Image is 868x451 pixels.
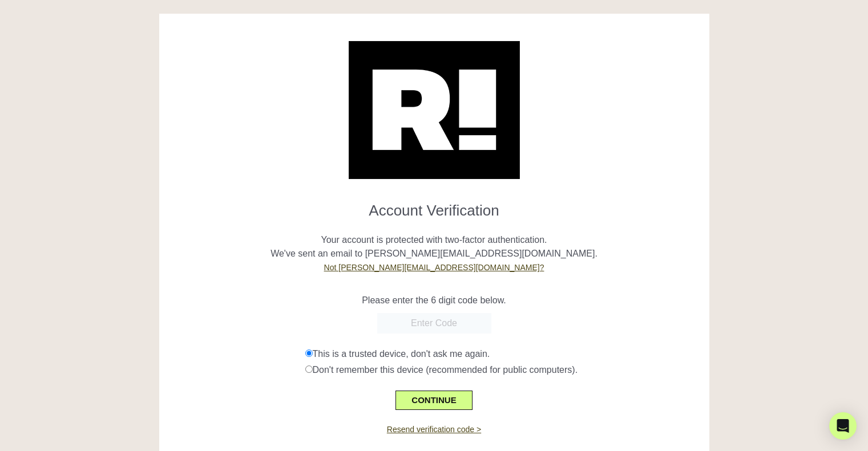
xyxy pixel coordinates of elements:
[377,313,491,334] input: Enter Code
[324,263,544,272] a: Not [PERSON_NAME][EMAIL_ADDRESS][DOMAIN_NAME]?
[829,412,857,440] div: Open Intercom Messenger
[387,425,481,434] a: Resend verification code >
[168,294,701,307] p: Please enter the 6 digit code below.
[395,391,472,410] button: CONTINUE
[168,220,701,274] p: Your account is protected with two-factor authentication. We've sent an email to [PERSON_NAME][EM...
[305,363,701,377] div: Don't remember this device (recommended for public computers).
[349,41,520,179] img: Retention.com
[305,347,701,361] div: This is a trusted device, don't ask me again.
[168,193,701,220] h1: Account Verification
